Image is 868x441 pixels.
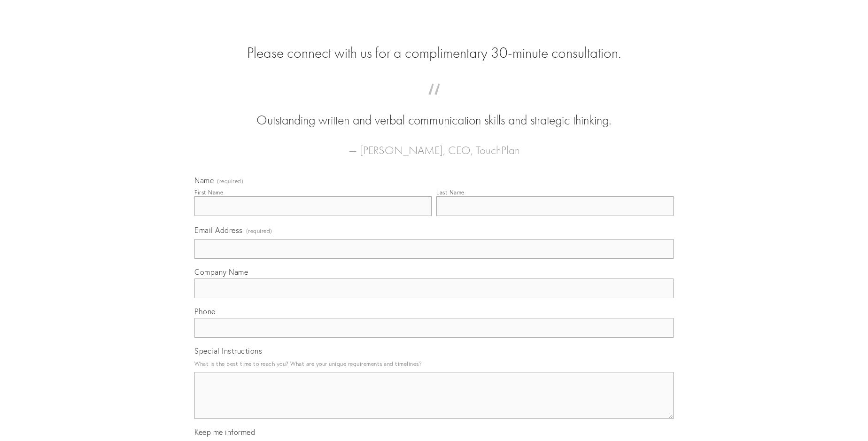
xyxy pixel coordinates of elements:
h2: Please connect with us for a complimentary 30-minute consultation. [194,44,674,62]
span: (required) [217,178,243,184]
span: Keep me informed [194,427,255,437]
span: (required) [246,224,272,237]
span: Special Instructions [194,346,262,356]
span: Email Address [194,225,243,235]
span: Phone [194,307,216,316]
span: Company Name [194,267,248,277]
div: Last Name [436,189,465,196]
span: “ [209,93,659,111]
span: Name [194,176,214,185]
figcaption: — [PERSON_NAME], CEO, TouchPlan [209,130,659,160]
blockquote: Outstanding written and verbal communication skills and strategic thinking. [209,93,659,130]
p: What is the best time to reach you? What are your unique requirements and timelines? [194,357,674,370]
div: First Name [194,189,223,196]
